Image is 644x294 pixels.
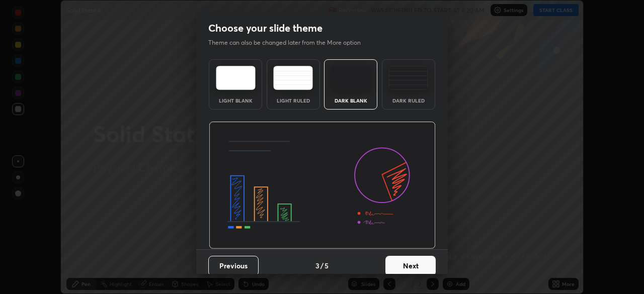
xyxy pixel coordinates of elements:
div: Light Ruled [273,98,313,103]
img: darkTheme.f0cc69e5.svg [331,66,371,90]
h2: Choose your slide theme [208,22,323,35]
div: Dark Blank [331,98,371,103]
h4: 5 [325,260,329,271]
img: darkThemeBanner.d06ce4a2.svg [209,122,436,249]
h4: / [320,260,324,271]
img: lightRuledTheme.5fabf969.svg [273,66,313,90]
button: Next [385,256,436,276]
h4: 3 [315,260,319,271]
div: Light Blank [215,98,256,103]
img: lightTheme.e5ed3b09.svg [216,66,256,90]
p: Theme can also be changed later from the More option [208,38,371,47]
img: darkRuledTheme.de295e13.svg [388,66,428,90]
button: Previous [208,256,259,276]
div: Dark Ruled [388,98,429,103]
